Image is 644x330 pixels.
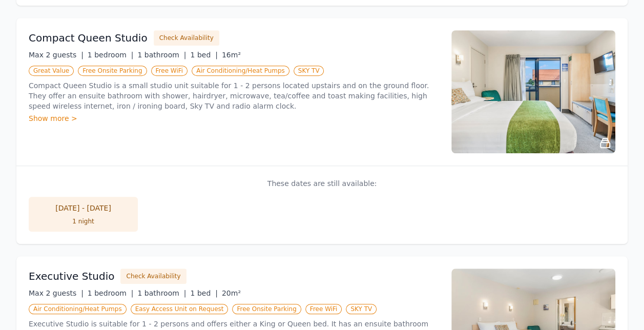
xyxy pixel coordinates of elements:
[29,289,84,297] span: Max 2 guests |
[29,269,114,283] h3: Executive Studio
[29,80,439,111] p: Compact Queen Studio is a small studio unit suitable for 1 - 2 persons located upstairs and on th...
[29,113,439,123] div: Show more >
[222,289,241,297] span: 20m²
[29,51,84,59] span: Max 2 guests |
[151,66,188,76] span: Free WiFi
[78,66,147,76] span: Free Onsite Parking
[131,304,228,314] span: Easy Access Unit on Request
[222,51,241,59] span: 16m²
[29,31,148,45] h3: Compact Queen Studio
[39,203,128,213] div: [DATE] - [DATE]
[232,304,301,314] span: Free Onsite Parking
[88,289,134,297] span: 1 bedroom |
[192,66,289,76] span: Air Conditioning/Heat Pumps
[294,66,324,76] span: SKY TV
[190,51,217,59] span: 1 bed |
[29,66,74,76] span: Great Value
[137,51,186,59] span: 1 bathroom |
[305,304,342,314] span: Free WiFi
[29,304,127,314] span: Air Conditioning/Heat Pumps
[88,51,134,59] span: 1 bedroom |
[190,289,217,297] span: 1 bed |
[39,217,128,225] div: 1 night
[154,30,219,46] button: Check Availability
[29,178,615,189] p: These dates are still available:
[346,304,377,314] span: SKY TV
[120,269,186,284] button: Check Availability
[137,289,186,297] span: 1 bathroom |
